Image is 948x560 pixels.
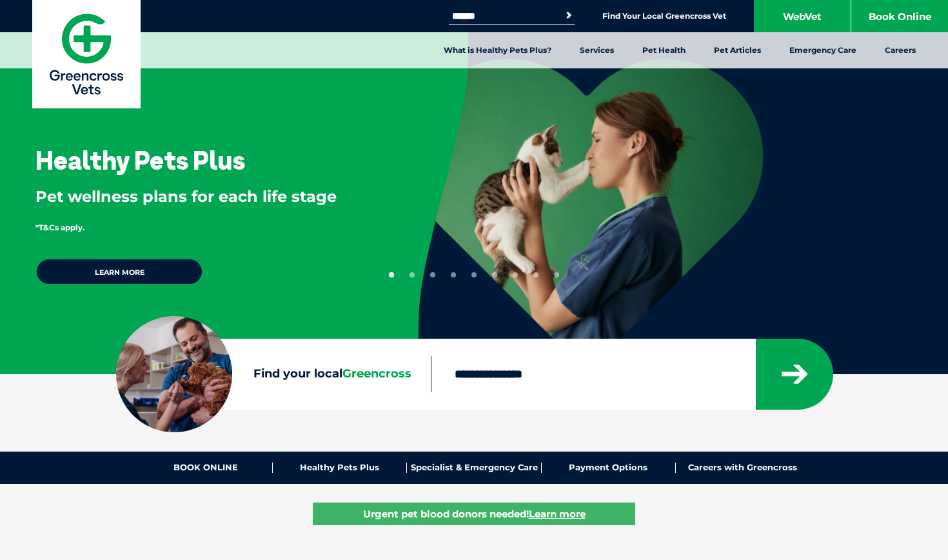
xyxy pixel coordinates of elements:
button: 6 of 9 [492,272,497,277]
button: 3 of 9 [430,272,435,277]
u: Learn more [529,508,586,520]
button: 8 of 9 [533,272,538,277]
a: Urgent pet blood donors needed!Learn more [313,503,635,525]
button: 4 of 9 [451,272,456,277]
a: Pet Health [628,32,700,68]
span: *T&Cs apply. [35,223,84,232]
button: 2 of 9 [410,272,415,277]
p: Pet wellness plans for each life stage [35,186,376,208]
a: BOOK ONLINE [139,463,273,473]
a: Pet Articles [700,32,775,68]
a: Healthy Pets Plus [273,463,407,473]
a: Emergency Care [775,32,871,68]
a: Services [566,32,628,68]
a: Careers with Greencross [676,463,809,473]
a: Find Your Local Greencross Vet [602,11,726,21]
button: Search [562,9,575,22]
a: What is Healthy Pets Plus? [430,32,566,68]
button: 9 of 9 [554,272,559,277]
button: 5 of 9 [471,272,477,277]
a: Learn more [35,258,203,285]
a: Specialist & Emergency Care [407,463,541,473]
h3: Healthy Pets Plus [35,147,245,173]
a: Payment Options [542,463,676,473]
label: Find your local [116,365,431,384]
a: Careers [871,32,930,68]
button: 7 of 9 [513,272,518,277]
span: Greencross [342,366,411,381]
button: 1 of 9 [389,272,394,277]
